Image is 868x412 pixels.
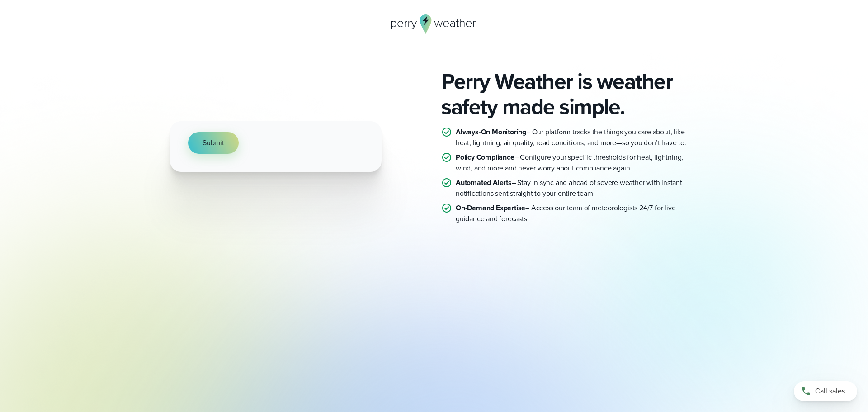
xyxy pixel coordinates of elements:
a: Call sales [794,381,857,401]
button: Submit [188,132,239,154]
span: Submit [203,137,224,148]
p: – Stay in sync and ahead of severe weather with instant notifications sent straight to your entir... [456,177,698,199]
strong: Always-On Monitoring [456,127,526,137]
strong: Automated Alerts [456,177,512,188]
p: – Configure your specific thresholds for heat, lightning, wind, and more and never worry about co... [456,152,698,174]
h2: Perry Weather is weather safety made simple. [441,69,698,119]
span: Call sales [815,386,845,397]
p: – Our platform tracks the things you care about, like heat, lightning, air quality, road conditio... [456,127,698,148]
strong: On-Demand Expertise [456,203,525,213]
p: – Access our team of meteorologists 24/7 for live guidance and forecasts. [456,203,698,224]
strong: Policy Compliance [456,152,514,162]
